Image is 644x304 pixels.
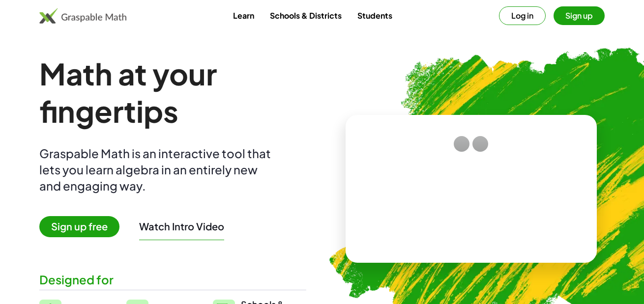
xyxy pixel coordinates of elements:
span: Sign up free [39,216,119,237]
div: Designed for [39,272,306,288]
video: What is this? This is dynamic math notation. Dynamic math notation plays a central role in how Gr... [398,152,545,226]
button: Sign up [554,6,605,25]
a: Schools & Districts [262,6,350,25]
a: Students [350,6,400,25]
a: Learn [225,6,262,25]
h1: Math at your fingertips [39,55,306,130]
button: Watch Intro Video [139,220,224,233]
button: Log in [499,6,546,25]
div: Graspable Math is an interactive tool that lets you learn algebra in an entirely new and engaging... [39,145,275,194]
